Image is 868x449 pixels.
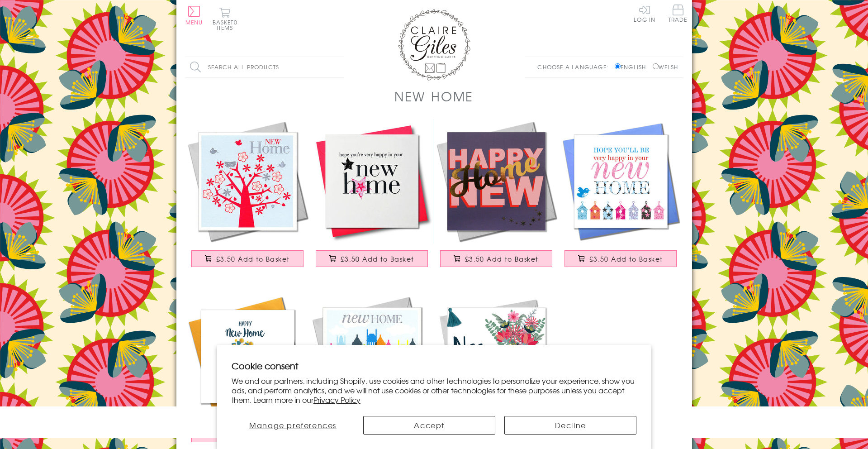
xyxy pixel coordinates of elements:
[589,254,663,263] span: £3.50 Add to Basket
[363,416,495,435] button: Accept
[398,9,470,81] img: Claire Giles Greetings Cards
[185,6,203,25] button: Menu
[313,394,360,405] a: Privacy Policy
[185,57,344,77] input: Search all products
[559,119,683,244] img: New Home Card, Colourful Houses, Hope you'll be very happy in your New Home
[213,7,237,30] button: Basket0 items
[434,119,559,276] a: New Home Card, Pink on Plum Happy New Home, with gold foil £3.50 Add to Basket
[434,294,559,419] img: New Home Card, Vase of Flowers, New Home, Embellished with a colourful tassel
[185,119,310,244] img: New Home Card, Tree, New Home, Embossed and Foiled text
[537,63,613,71] p: Choose a language:
[217,18,237,32] span: 0 items
[249,420,337,430] span: Manage preferences
[504,416,636,435] button: Decline
[394,87,474,105] h1: New Home
[185,119,310,276] a: New Home Card, Tree, New Home, Embossed and Foiled text £3.50 Add to Basket
[216,254,290,263] span: £3.50 Add to Basket
[185,18,203,26] span: Menu
[669,5,688,22] span: Trade
[185,294,310,419] img: New Home Card, Flowers & Phone, New Home, Embellished with colourful pompoms
[335,57,344,77] input: Search
[232,359,637,372] h2: Cookie consent
[440,250,552,267] button: £3.50 Add to Basket
[465,254,539,263] span: £3.50 Add to Basket
[232,376,637,404] p: We and our partners, including Shopify, use cookies and other technologies to personalize your ex...
[341,254,414,263] span: £3.50 Add to Basket
[559,119,683,276] a: New Home Card, Colourful Houses, Hope you'll be very happy in your New Home £3.50 Add to Basket
[615,63,650,71] label: English
[653,63,659,69] input: Welsh
[232,416,355,435] button: Manage preferences
[434,119,559,244] img: New Home Card, Pink on Plum Happy New Home, with gold foil
[310,294,434,419] img: New Home Card, City, New Home, Embossed and Foiled text
[653,63,678,71] label: Welsh
[191,250,304,267] button: £3.50 Add to Basket
[564,250,677,267] button: £3.50 Add to Basket
[316,250,428,267] button: £3.50 Add to Basket
[615,63,621,69] input: English
[634,5,655,22] a: Log In
[669,5,688,24] a: Trade
[310,119,434,276] a: New Home Card, Pink Star, Embellished with a padded star £3.50 Add to Basket
[310,119,434,244] img: New Home Card, Pink Star, Embellished with a padded star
